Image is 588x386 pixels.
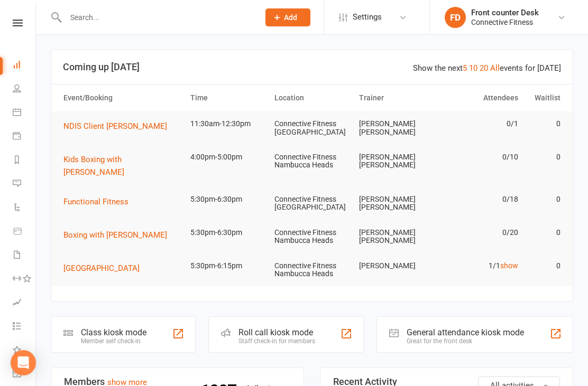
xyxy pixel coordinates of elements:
[270,187,354,220] td: Connective Fitness [GEOGRAPHIC_DATA]
[238,327,315,337] div: Roll call kiosk mode
[270,145,354,178] td: Connective Fitness Nambucca Heads
[63,153,181,178] button: Kids Boxing with [PERSON_NAME]
[186,145,270,170] td: 4:00pm-5:00pm
[13,220,36,244] a: Product Sales
[438,187,523,212] td: 0/18
[13,291,36,315] a: Assessments
[63,262,147,275] button: [GEOGRAPHIC_DATA]
[523,111,565,136] td: 0
[11,350,36,375] div: Open Intercom Messenger
[413,62,561,74] div: Show the next events for [DATE]
[63,155,124,177] span: Kids Boxing with [PERSON_NAME]
[353,5,382,29] span: Settings
[186,84,270,111] th: Time
[438,84,523,111] th: Attendees
[63,62,561,72] h3: Coming up [DATE]
[354,253,439,278] td: [PERSON_NAME]
[13,149,36,173] a: Reports
[186,111,270,136] td: 11:30am-12:30pm
[463,63,467,73] a: 5
[63,263,140,273] span: [GEOGRAPHIC_DATA]
[480,63,488,73] a: 20
[265,8,310,26] button: Add
[270,111,354,145] td: Connective Fitness [GEOGRAPHIC_DATA]
[63,230,167,240] span: Boxing with [PERSON_NAME]
[62,10,252,25] input: Search...
[438,145,523,170] td: 0/10
[471,17,539,27] div: Connective Fitness
[63,229,174,241] button: Boxing with [PERSON_NAME]
[471,8,539,17] div: Front counter Desk
[63,120,174,133] button: NDIS Client [PERSON_NAME]
[354,111,439,145] td: [PERSON_NAME] [PERSON_NAME]
[523,253,565,278] td: 0
[438,220,523,245] td: 0/20
[59,84,186,111] th: Event/Booking
[186,220,270,245] td: 5:30pm-6:30pm
[270,220,354,253] td: Connective Fitness Nambucca Heads
[238,337,315,345] div: Staff check-in for members
[523,84,565,111] th: Waitlist
[354,187,439,220] td: [PERSON_NAME] [PERSON_NAME]
[354,145,439,178] td: [PERSON_NAME] [PERSON_NAME]
[13,78,36,101] a: People
[407,327,524,337] div: General attendance kiosk mode
[500,261,518,270] a: show
[438,253,523,278] td: 1/1
[354,84,439,111] th: Trainer
[270,253,354,287] td: Connective Fitness Nambucca Heads
[438,111,523,136] td: 0/1
[63,195,136,208] button: Functional Fitness
[13,54,36,78] a: Dashboard
[81,327,146,337] div: Class kiosk mode
[13,101,36,125] a: Calendar
[13,125,36,149] a: Payments
[284,13,297,22] span: Add
[186,253,270,278] td: 5:30pm-6:15pm
[490,63,500,73] a: All
[13,339,36,363] a: What's New
[63,197,128,206] span: Functional Fitness
[469,63,477,73] a: 10
[523,220,565,245] td: 0
[186,187,270,212] td: 5:30pm-6:30pm
[354,220,439,253] td: [PERSON_NAME] [PERSON_NAME]
[445,7,466,28] div: FD
[63,121,167,131] span: NDIS Client [PERSON_NAME]
[523,187,565,212] td: 0
[270,84,354,111] th: Location
[407,337,524,345] div: Great for the front desk
[523,145,565,170] td: 0
[81,337,146,345] div: Member self check-in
